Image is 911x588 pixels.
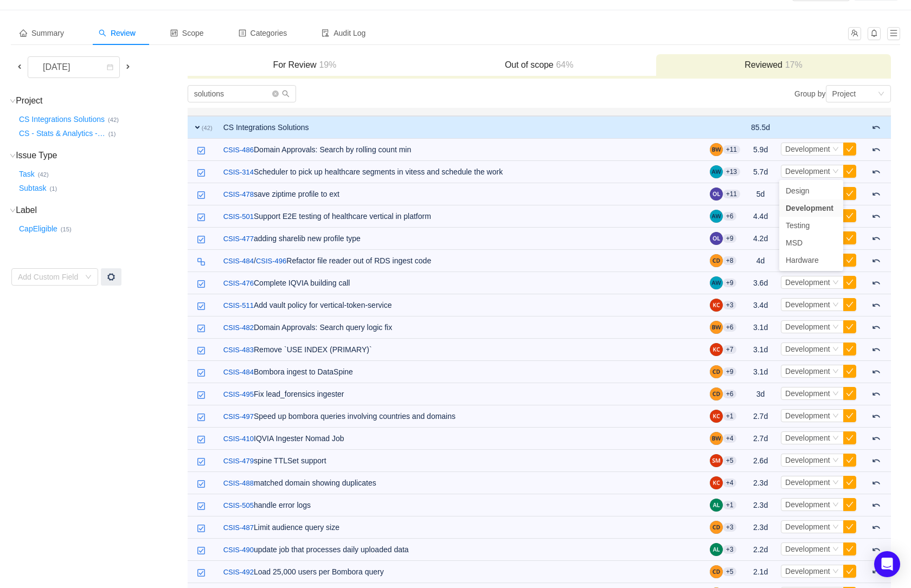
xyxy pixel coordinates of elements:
aui-badge: +13 [723,167,740,176]
td: Add vault policy for vertical-token-service [218,294,704,316]
i: icon: down [878,91,884,98]
aui-badge: +6 [723,323,737,332]
a: CSIS-477 [223,234,254,244]
td: 2.7d [746,428,775,450]
span: Summary [20,29,64,37]
td: Load 25,000 users per Bombora query [218,561,704,583]
td: Domain Approvals: Search query logic fix [218,316,704,339]
td: Scheduler to pick up healthcare segments in vitess and schedule the work [218,161,704,183]
button: icon: check [843,209,856,222]
span: Development [785,300,830,309]
aui-badge: +8 [723,256,737,265]
span: Development [785,322,830,331]
h3: Project [17,95,187,106]
td: Remove `USE INDEX (PRIMARY)` [218,339,704,361]
i: icon: down [10,98,16,104]
button: Task [17,165,38,183]
span: Development [785,478,830,487]
span: Development [785,411,830,420]
button: icon: check [843,542,856,555]
span: Development [785,456,830,464]
span: 64% [554,60,574,69]
img: AL [710,543,723,556]
td: 5d [746,183,775,205]
span: 17% [782,60,803,69]
i: icon: down [832,435,839,442]
td: 2.1d [746,561,775,583]
img: 10318 [197,435,206,444]
button: icon: check [843,343,856,356]
img: 10318 [197,324,206,333]
img: KC [710,410,723,423]
i: icon: down [832,568,839,576]
td: update job that processes daily uploaded data [218,539,704,561]
aui-badge: +4 [723,434,737,443]
td: adding sharelib new profile type [218,228,704,250]
td: 4d [746,250,775,272]
span: Development [785,434,830,442]
a: CSIS-410 [223,434,254,444]
i: icon: down [832,390,839,398]
aui-badge: +1 [723,501,737,509]
aui-badge: +9 [723,234,737,243]
span: MSD [786,238,803,247]
i: icon: profile [239,29,246,37]
small: (42) [108,117,119,123]
span: Review [99,29,136,37]
aui-badge: +3 [723,301,737,309]
aui-badge: +5 [723,456,737,465]
button: icon: check [843,187,856,200]
small: (15) [61,226,72,232]
img: 10318 [197,457,206,466]
img: AL [710,499,723,512]
a: CSIS-486 [223,145,254,156]
aui-badge: +9 [723,279,737,287]
td: 2.2d [746,539,775,561]
td: Speed up bombora queries involving countries and domains [218,405,704,428]
aui-badge: +7 [723,345,737,354]
span: expand [193,123,202,132]
img: 10318 [197,502,206,511]
i: icon: close-circle [272,91,279,97]
span: Development [785,167,830,176]
td: 5.7d [746,161,775,183]
td: 2.3d [746,472,775,494]
small: (1) [108,131,116,137]
img: 10318 [197,568,206,577]
button: Subtask [17,180,50,197]
a: CSIS-490 [223,545,254,555]
td: spine TTLSet support [218,450,704,472]
button: icon: check [843,165,856,178]
aui-badge: +9 [723,367,737,376]
button: icon: check [843,298,856,311]
img: 10318 [197,235,206,244]
button: icon: check [843,143,856,156]
a: CSIS-501 [223,211,254,222]
img: 10318 [197,413,206,422]
td: 3.6d [746,272,775,294]
span: 19% [316,60,336,69]
img: AW [710,210,723,223]
i: icon: down [832,324,839,331]
span: Development [785,367,830,376]
img: 10318 [197,369,206,377]
img: 10318 [197,391,206,399]
i: icon: down [832,146,839,153]
button: icon: check [843,476,856,489]
td: Fix lead_forensics ingester [218,383,704,405]
a: CSIS-511 [223,300,254,311]
img: 10318 [197,280,206,288]
span: Testing [786,221,810,230]
a: CSIS-484 [223,256,254,267]
a: CSIS-483 [223,345,254,356]
i: icon: audit [322,29,329,37]
td: 3.1d [746,316,775,339]
i: icon: down [832,412,839,420]
button: icon: check [843,365,856,378]
aui-badge: +11 [723,190,740,198]
i: icon: calendar [107,64,113,72]
img: 10318 [197,146,206,155]
div: Open Intercom Messenger [874,551,900,577]
img: AW [710,276,723,289]
span: Development [785,345,830,353]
